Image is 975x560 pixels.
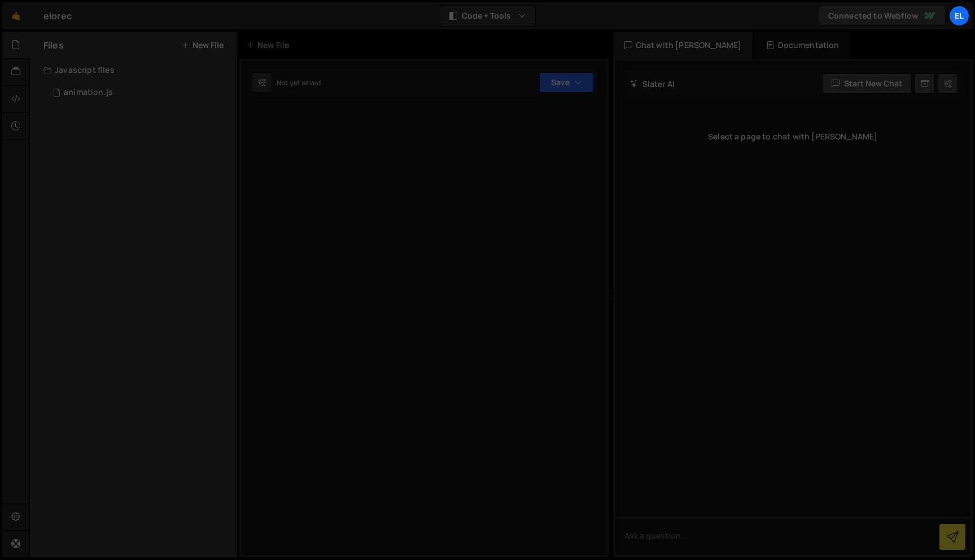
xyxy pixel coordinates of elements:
[246,40,294,51] div: New File
[440,6,535,26] button: Code + Tools
[181,41,224,50] button: New File
[822,73,912,94] button: Start new chat
[43,9,72,23] div: elorec
[277,78,321,88] div: Not yet saved
[2,2,30,29] a: 🤙
[539,72,594,93] button: Save
[43,39,64,51] h2: Files
[43,81,237,104] div: 13444/33681.js
[30,59,237,81] div: Javascript files
[949,6,969,26] a: el
[819,6,946,26] a: Connected to Webflow
[630,78,675,89] h2: Slater AI
[613,32,753,59] div: Chat with [PERSON_NAME]
[755,32,850,59] div: Documentation
[64,88,113,98] div: animation.js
